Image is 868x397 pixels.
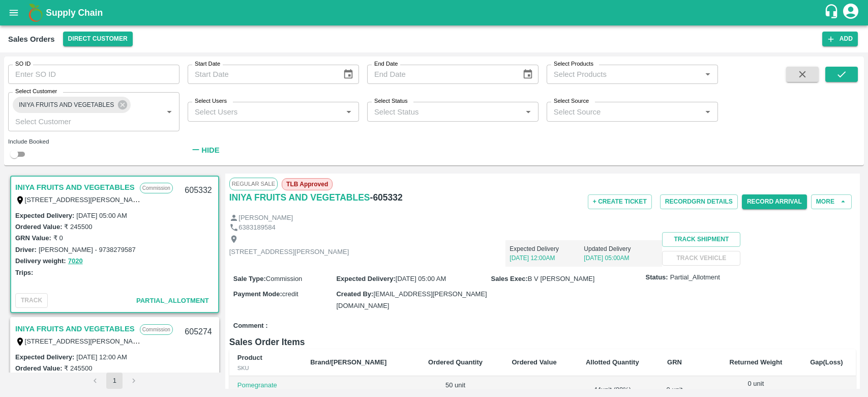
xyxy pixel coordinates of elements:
[136,297,209,304] span: Partial_Allotment
[15,181,135,194] a: INIYA FRUITS AND VEGETABLES
[233,275,266,282] label: Sale Type :
[15,212,74,219] label: Expected Delivery :
[15,60,31,68] label: SO ID
[670,273,720,282] span: Partial_Allotment
[336,290,487,309] span: [EMAIL_ADDRESS][PERSON_NAME][DOMAIN_NAME]
[367,65,514,84] input: End Date
[140,183,173,193] p: Commission
[237,363,294,373] div: SKU
[25,195,145,204] label: [STREET_ADDRESS][PERSON_NAME]
[8,65,179,84] input: Enter SO ID
[510,244,584,253] p: Expected Delivery
[229,178,278,190] span: Regular Sale
[554,97,589,105] label: Select Source
[201,146,219,154] strong: Hide
[2,1,25,24] button: open drawer
[428,358,483,366] b: Ordered Quantity
[491,275,528,282] label: Sales Exec :
[178,179,218,203] div: 605332
[237,381,294,390] p: Pomegranate
[588,194,652,209] button: + Create Ticket
[15,364,62,372] label: Ordered Value:
[8,33,55,46] div: Sales Orders
[660,194,738,209] button: RecordGRN Details
[63,32,133,46] button: Select DC
[39,246,136,253] label: [PERSON_NAME] - 9738279587
[238,223,275,233] p: 6383189584
[822,32,858,46] button: Add
[584,244,658,253] p: Updated Delivery
[25,3,46,23] img: logo
[512,358,556,366] b: Ordered Value
[8,137,179,146] div: Include Booked
[510,253,584,263] p: [DATE] 12:00AM
[233,321,268,331] label: Comment :
[701,68,714,81] button: Open
[178,320,218,344] div: 605274
[188,65,335,84] input: Start Date
[25,337,145,345] label: [STREET_ADDRESS][PERSON_NAME]
[15,88,57,96] label: Select Customer
[46,8,103,18] b: Supply Chain
[46,6,824,20] a: Supply Chain
[528,275,594,282] span: B V [PERSON_NAME]
[310,358,386,366] b: Brand/[PERSON_NAME]
[522,105,535,119] button: Open
[339,65,358,84] button: Choose date
[229,190,370,205] a: INIYA FRUITS AND VEGETABLES
[810,358,843,366] b: Gap(Loss)
[15,223,62,231] label: Ordered Value:
[53,234,63,242] label: ₹ 0
[195,60,220,68] label: Start Date
[195,97,227,105] label: Select Users
[550,68,698,81] input: Select Products
[554,60,593,68] label: Select Products
[106,373,123,389] button: page 1
[336,290,373,298] label: Created By :
[188,141,222,159] button: Hide
[15,234,51,242] label: GRN Value:
[85,373,143,389] nav: pagination navigation
[662,232,740,247] button: Track Shipment
[370,190,403,205] h6: - 605332
[586,358,639,366] b: Allotted Quantity
[11,115,146,128] input: Select Customer
[191,105,339,118] input: Select Users
[15,246,37,253] label: Driver:
[282,178,333,190] span: TLB Approved
[76,212,127,219] label: [DATE] 05:00 AM
[15,269,33,276] label: Trips:
[396,275,446,282] span: [DATE] 05:00 AM
[374,60,398,68] label: End Date
[76,353,127,361] label: [DATE] 12:00 AM
[518,65,537,84] button: Choose date
[842,2,860,23] div: account of current user
[550,105,698,118] input: Select Source
[15,257,66,265] label: Delivery weight:
[163,105,176,119] button: Open
[64,223,92,231] label: ₹ 245500
[336,275,395,282] label: Expected Delivery :
[667,358,682,366] b: GRN
[370,105,519,118] input: Select Status
[238,213,293,223] p: [PERSON_NAME]
[13,97,131,113] div: INIYA FRUITS AND VEGETABLES
[15,353,74,361] label: Expected Delivery :
[233,290,282,298] label: Payment Mode :
[730,358,783,366] b: Returned Weight
[342,105,355,119] button: Open
[266,275,303,282] span: Commission
[584,253,658,263] p: [DATE] 05:00AM
[282,290,298,298] span: credit
[229,335,856,349] h6: Sales Order Items
[646,273,668,282] label: Status:
[13,100,120,110] span: INIYA FRUITS AND VEGETABLES
[68,256,83,267] button: 7020
[742,194,807,209] button: Record Arrival
[140,324,173,335] p: Commission
[229,247,349,257] p: [STREET_ADDRESS][PERSON_NAME]
[811,194,852,209] button: More
[237,354,262,361] b: Product
[64,364,92,372] label: ₹ 245500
